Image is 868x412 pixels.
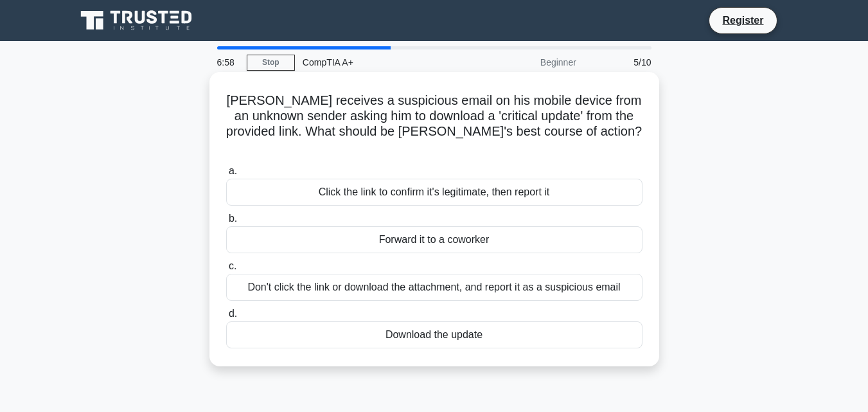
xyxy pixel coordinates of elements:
[229,260,236,271] span: c.
[295,49,472,75] div: CompTIA A+
[229,308,237,319] span: d.
[225,93,644,156] h5: [PERSON_NAME] receives a suspicious email on his mobile device from an unknown sender asking him ...
[584,49,659,75] div: 5/10
[209,49,247,75] div: 6:58
[226,226,642,253] div: Forward it to a coworker
[229,165,237,176] span: a.
[472,49,584,75] div: Beginner
[226,274,642,301] div: Don't click the link or download the attachment, and report it as a suspicious email
[229,213,237,224] span: b.
[714,12,771,28] a: Register
[226,321,642,348] div: Download the update
[226,179,642,206] div: Click the link to confirm it's legitimate, then report it
[247,55,295,71] a: Stop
